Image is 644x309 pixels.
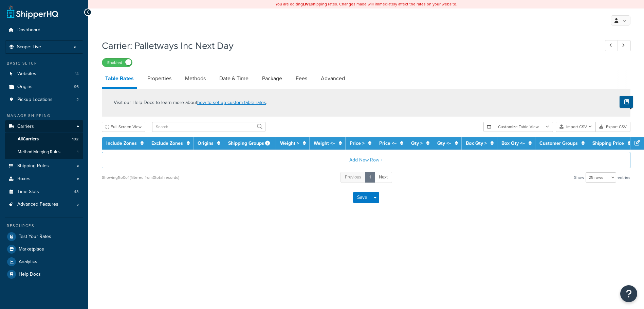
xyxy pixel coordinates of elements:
button: Full Screen View [102,122,145,132]
p: Visit our Help Docs to learn more about . [114,99,267,106]
th: Shipping Groups [224,137,276,150]
div: Resources [5,223,83,229]
span: Analytics [19,259,37,265]
a: Methods [182,70,209,87]
input: Search [152,122,265,132]
span: 96 [74,84,79,90]
a: Carriers [5,120,83,133]
a: Help Docs [5,268,83,280]
span: Origins [17,84,33,90]
span: Websites [17,71,36,77]
span: Shipping Rules [17,163,49,169]
span: 192 [72,136,78,142]
div: Manage Shipping [5,113,83,119]
a: Exclude Zones [151,140,183,147]
a: Qty > [411,140,423,147]
a: Previous Record [605,40,618,51]
div: Basic Setup [5,61,83,66]
a: Analytics [5,256,83,268]
span: 1 [77,149,78,155]
li: Time Slots [5,186,83,198]
a: 1 [365,172,375,183]
a: Test Your Rates [5,230,83,243]
span: 2 [76,97,79,103]
a: Websites14 [5,68,83,80]
a: Fees [292,70,311,87]
a: Advanced Features5 [5,198,83,211]
a: Next [374,172,392,183]
a: Price <= [379,140,397,147]
a: Shipping Rules [5,160,83,172]
span: Pickup Locations [17,97,53,103]
a: Weight > [280,140,299,147]
a: Advanced [317,70,348,87]
span: All Carriers [18,136,39,142]
li: Carriers [5,120,83,159]
span: Boxes [17,176,31,182]
a: Box Qty > [466,140,487,147]
li: Method Merging Rules [5,146,83,158]
button: Export CSV [596,122,630,132]
span: Show [574,173,584,182]
button: Customize Table View [483,122,553,132]
a: how to set up custom table rates [197,99,266,106]
span: Method Merging Rules [18,149,60,155]
a: Origins [198,140,214,147]
button: Import CSV [556,122,596,132]
span: Test Your Rates [19,234,51,240]
a: Previous [341,172,366,183]
li: Advanced Features [5,198,83,211]
a: Date & Time [216,70,252,87]
span: Advanced Features [17,202,58,207]
a: Time Slots43 [5,186,83,198]
span: Help Docs [19,272,41,277]
a: Shipping Price [592,140,624,147]
span: Next [379,174,388,180]
a: Marketplace [5,243,83,255]
a: Qty <= [437,140,451,147]
label: Enabled [102,58,132,67]
a: Weight <= [314,140,335,147]
span: Carriers [17,124,34,130]
a: Method Merging Rules1 [5,146,83,158]
li: Origins [5,81,83,93]
button: Add New Row + [102,152,630,168]
button: Show Help Docs [620,96,633,108]
button: Open Resource Center [620,285,637,302]
span: entries [618,173,630,182]
a: Next Record [618,40,631,51]
a: Include Zones [106,140,137,147]
a: AllCarriers192 [5,133,83,145]
a: Origins96 [5,81,83,93]
span: 5 [76,202,79,207]
a: Package [259,70,286,87]
h1: Carrier: Palletways Inc Next Day [102,39,592,52]
a: Table Rates [102,70,137,89]
a: Pickup Locations2 [5,93,83,106]
span: Marketplace [19,246,44,252]
a: Customer Groups [539,140,578,147]
span: Dashboard [17,27,40,33]
a: Properties [144,70,175,87]
li: Websites [5,68,83,80]
span: 14 [75,71,79,77]
button: Save [353,192,371,203]
a: Boxes [5,173,83,185]
a: Price > [350,140,365,147]
span: Time Slots [17,189,39,195]
span: Previous [345,174,361,180]
a: Dashboard [5,24,83,36]
li: Pickup Locations [5,93,83,106]
span: Scope: Live [17,44,41,50]
a: Box Qty <= [501,140,525,147]
b: LIVE [303,1,311,7]
span: 43 [74,189,79,195]
div: Showing 1 to 0 of (filtered from 0 total records) [102,173,179,182]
